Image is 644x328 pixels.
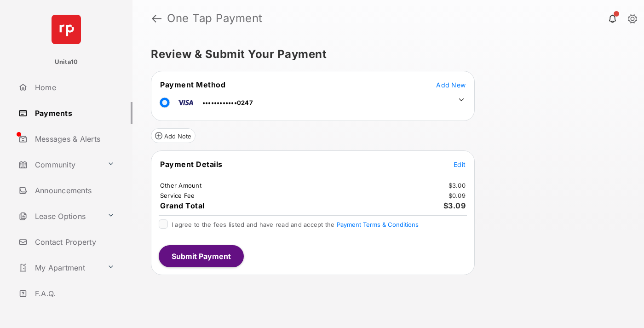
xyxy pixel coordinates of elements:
button: Submit Payment [159,245,244,267]
button: I agree to the fees listed and have read and accept the [337,221,419,228]
td: $3.00 [448,181,466,190]
img: svg+xml;base64,PHN2ZyB4bWxucz0iaHR0cDovL3d3dy53My5vcmcvMjAwMC9zdmciIHdpZHRoPSI2NCIgaGVpZ2h0PSI2NC... [52,15,81,44]
strong: One Tap Payment [167,13,263,24]
span: Grand Total [160,201,205,210]
h5: Review & Submit Your Payment [151,49,618,60]
td: Service Fee [160,191,195,200]
span: Add New [436,81,466,89]
a: Contact Property [15,231,132,253]
span: I agree to the fees listed and have read and accept the [172,221,419,228]
a: F.A.Q. [15,282,132,305]
a: My Apartment [15,257,103,279]
span: Payment Method [160,80,225,89]
span: $3.09 [443,201,466,210]
a: Messages & Alerts [15,128,132,150]
td: Other Amount [160,181,202,190]
span: Edit [454,161,466,168]
a: Lease Options [15,205,103,227]
a: Community [15,154,103,176]
a: Announcements [15,179,132,201]
span: ••••••••••••0247 [202,99,253,106]
a: Payments [15,102,132,124]
button: Edit [454,160,466,169]
a: Home [15,76,132,98]
span: Payment Details [160,160,223,169]
td: $0.09 [448,191,466,200]
button: Add New [436,80,466,89]
button: Add Note [151,128,195,143]
p: Unita10 [55,58,78,67]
